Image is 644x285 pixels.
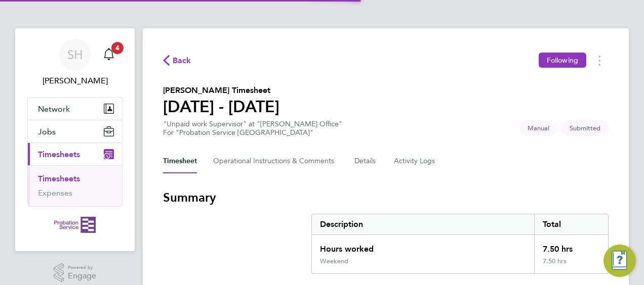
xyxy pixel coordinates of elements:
div: Hours worked [312,235,534,257]
button: Timesheets [28,143,122,165]
div: Total [534,214,608,234]
div: 7.50 hrs [534,257,608,273]
a: 4 [99,38,119,71]
a: SH[PERSON_NAME] [27,38,123,87]
button: Details [354,149,378,173]
button: Activity Logs [394,149,436,173]
button: Timesheets Menu [590,53,609,68]
span: Simon Harris [27,75,123,87]
a: Powered byEngage [54,263,97,282]
a: Go to home page [27,217,123,233]
span: Timesheets [38,150,80,159]
button: Operational Instructions & Comments [213,149,338,173]
nav: Main navigation [15,28,135,251]
div: Timesheets [28,165,122,206]
a: Timesheets [38,174,80,183]
span: Powered by [68,263,96,272]
a: Expenses [38,188,72,198]
div: Weekend [320,257,348,265]
span: 4 [111,42,124,54]
span: This timesheet is Submitted. [561,120,609,136]
span: Following [547,56,578,65]
button: Network [28,98,122,120]
button: Timesheet [163,149,197,173]
span: Jobs [38,127,56,136]
button: Jobs [28,120,122,142]
h3: Summary [163,189,609,206]
h2: [PERSON_NAME] Timesheet [163,84,279,97]
div: Summary [311,214,609,274]
button: Following [539,53,586,68]
button: Engage Resource Center [603,245,636,277]
div: Description [312,214,534,234]
span: SH [67,48,83,61]
button: Back [163,54,191,67]
h1: [DATE] - [DATE] [163,97,279,117]
div: For "Probation Service [GEOGRAPHIC_DATA]" [163,128,342,137]
span: Engage [68,272,96,280]
img: probationservice-logo-retina.png [54,217,95,233]
span: This timesheet was manually created. [519,120,557,136]
div: "Unpaid work Supervisor" at "[PERSON_NAME] Office" [163,120,342,137]
span: Back [173,55,191,67]
div: 7.50 hrs [534,235,608,257]
span: Network [38,104,70,114]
